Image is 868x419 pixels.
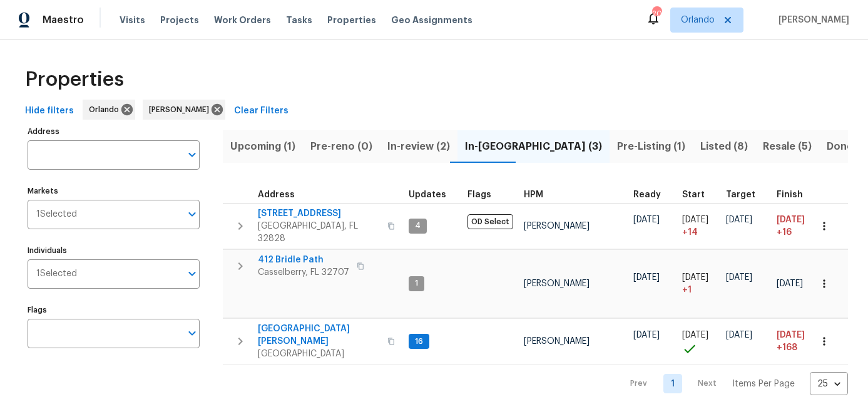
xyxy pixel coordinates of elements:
[83,100,135,120] div: Orlando
[28,247,200,254] label: Individuals
[258,266,349,279] span: Casselberry, FL 32707
[763,138,812,155] span: Resale (5)
[229,100,294,123] button: Clear Filters
[774,14,849,26] span: [PERSON_NAME]
[410,278,423,289] span: 1
[183,324,201,342] button: Open
[682,190,716,199] div: Actual renovation start date
[410,336,428,347] span: 16
[36,269,77,279] span: 1 Selected
[258,348,380,360] span: [GEOGRAPHIC_DATA]
[777,279,803,288] span: [DATE]
[633,190,661,199] span: Ready
[143,100,225,120] div: [PERSON_NAME]
[524,279,590,288] span: [PERSON_NAME]
[160,14,199,26] span: Projects
[772,319,819,365] td: Scheduled to finish 168 day(s) late
[682,331,708,339] span: [DATE]
[726,273,752,282] span: [DATE]
[28,306,200,314] label: Flags
[25,73,124,86] span: Properties
[633,273,660,282] span: [DATE]
[633,331,660,339] span: [DATE]
[677,249,721,318] td: Project started 1 days late
[677,203,721,249] td: Project started 14 days late
[214,14,271,26] span: Work Orders
[682,190,705,199] span: Start
[777,341,797,354] span: +168
[682,273,708,282] span: [DATE]
[258,254,349,266] span: 412 Bridle Path
[36,209,77,220] span: 1 Selected
[120,14,145,26] span: Visits
[234,103,288,119] span: Clear Filters
[230,138,295,155] span: Upcoming (1)
[726,190,755,199] span: Target
[43,14,84,26] span: Maestro
[391,14,472,26] span: Geo Assignments
[524,337,590,346] span: [PERSON_NAME]
[663,374,682,393] a: Goto page 1
[286,16,312,24] span: Tasks
[258,220,380,245] span: [GEOGRAPHIC_DATA], FL 32828
[524,222,590,230] span: [PERSON_NAME]
[682,284,692,296] span: + 1
[258,190,295,199] span: Address
[682,215,708,224] span: [DATE]
[633,215,660,224] span: [DATE]
[682,226,698,239] span: + 14
[183,146,201,163] button: Open
[310,138,372,155] span: Pre-reno (0)
[777,331,805,339] span: [DATE]
[681,14,715,26] span: Orlando
[28,187,200,195] label: Markets
[524,190,543,199] span: HPM
[409,190,446,199] span: Updates
[652,8,661,20] div: 20
[327,14,376,26] span: Properties
[618,372,848,395] nav: Pagination Navigation
[617,138,685,155] span: Pre-Listing (1)
[700,138,748,155] span: Listed (8)
[387,138,450,155] span: In-review (2)
[149,103,214,116] span: [PERSON_NAME]
[777,190,803,199] span: Finish
[183,265,201,282] button: Open
[777,190,814,199] div: Projected renovation finish date
[777,215,805,224] span: [DATE]
[183,205,201,223] button: Open
[810,368,848,400] div: 25
[732,378,795,390] p: Items Per Page
[465,138,602,155] span: In-[GEOGRAPHIC_DATA] (3)
[89,103,124,116] span: Orlando
[726,331,752,339] span: [DATE]
[467,190,491,199] span: Flags
[726,190,767,199] div: Target renovation project end date
[777,226,792,239] span: +16
[726,215,752,224] span: [DATE]
[633,190,672,199] div: Earliest renovation start date (first business day after COE or Checkout)
[258,323,380,348] span: [GEOGRAPHIC_DATA][PERSON_NAME]
[410,220,426,231] span: 4
[677,319,721,365] td: Project started on time
[467,214,513,229] span: OD Select
[25,103,74,119] span: Hide filters
[28,128,200,135] label: Address
[20,100,79,123] button: Hide filters
[258,207,380,220] span: [STREET_ADDRESS]
[772,203,819,249] td: Scheduled to finish 16 day(s) late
